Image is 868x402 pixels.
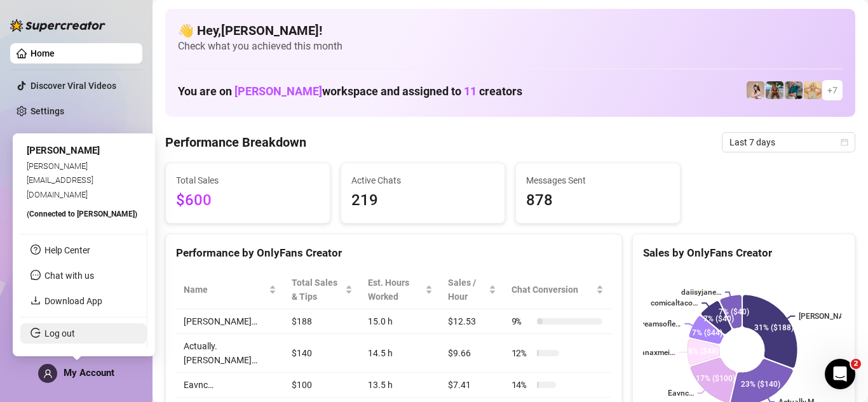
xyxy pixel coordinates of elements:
[799,312,862,321] text: [PERSON_NAME]…
[44,328,75,338] a: Log out
[368,276,423,304] div: Est. Hours Worked
[512,314,532,328] span: 9 %
[360,334,440,373] td: 14.5 h
[184,283,266,297] span: Name
[512,346,532,360] span: 12 %
[176,334,284,373] td: Actually.[PERSON_NAME]…
[785,81,803,99] img: Eavnc
[729,133,848,152] span: Last 7 days
[526,173,670,187] span: Messages Sent
[176,373,284,398] td: Eavnc…
[234,84,322,98] span: [PERSON_NAME]
[10,19,105,32] img: logo-BBDzfeDw.svg
[176,189,320,213] span: $600
[841,138,848,146] span: calendar
[448,276,486,304] span: Sales / Hour
[360,309,440,334] td: 15.0 h
[351,173,495,187] span: Active Chats
[284,334,360,373] td: $140
[643,245,844,262] div: Sales by OnlyFans Creator
[176,245,611,262] div: Performance by OnlyFans Creator
[292,276,342,304] span: Total Sales & Tips
[351,189,495,213] span: 219
[641,348,675,357] text: anaxmei…
[44,296,102,306] a: Download App
[512,378,532,392] span: 14 %
[31,81,116,91] a: Discover Viral Videos
[827,83,837,97] span: + 7
[178,39,843,53] span: Check what you achieved this month
[44,271,94,281] span: Chat with us
[504,271,611,309] th: Chat Conversion
[766,81,783,99] img: Libby
[804,81,822,99] img: Actually.Maria
[747,81,764,99] img: anaxmei
[27,210,137,218] span: (Connected to [PERSON_NAME] )
[284,309,360,334] td: $188
[44,245,90,255] a: Help Center
[637,319,681,328] text: dreamsofle...
[27,145,100,156] span: [PERSON_NAME]
[31,106,64,116] a: Settings
[31,48,55,58] a: Home
[667,389,693,398] text: Eavnc…
[284,271,360,309] th: Total Sales & Tips
[681,288,721,297] text: daiisyjane…
[176,309,284,334] td: [PERSON_NAME]…
[64,367,114,379] span: My Account
[284,373,360,398] td: $100
[43,369,53,379] span: user
[825,359,855,389] iframe: Intercom live chat
[526,189,670,213] span: 878
[27,161,93,199] span: [PERSON_NAME][EMAIL_ADDRESS][DOMAIN_NAME]
[165,133,306,151] h4: Performance Breakdown
[20,323,147,344] li: Log out
[440,373,504,398] td: $7.41
[176,173,320,187] span: Total Sales
[651,298,698,307] text: comicaltaco…
[178,84,522,98] h1: You are on workspace and assigned to creators
[440,271,504,309] th: Sales / Hour
[360,373,440,398] td: 13.5 h
[31,270,41,280] span: message
[464,84,477,98] span: 11
[440,334,504,373] td: $9.66
[512,283,593,297] span: Chat Conversion
[178,22,843,39] h4: 👋 Hey, [PERSON_NAME] !
[176,271,284,309] th: Name
[851,359,861,369] span: 2
[440,309,504,334] td: $12.53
